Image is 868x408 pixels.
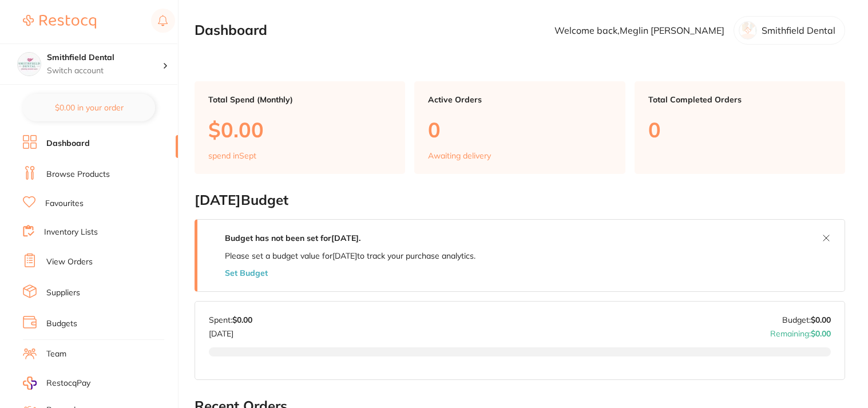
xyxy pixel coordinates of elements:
strong: $0.00 [232,315,252,325]
a: View Orders [46,256,93,268]
img: Restocq Logo [23,15,96,29]
a: Active Orders0Awaiting delivery [414,81,625,174]
p: Total Spend (Monthly) [208,95,391,104]
p: Switch account [47,65,162,77]
strong: Budget has not been set for [DATE] . [225,233,360,243]
h4: Smithfield Dental [47,52,162,64]
a: Suppliers [46,287,80,299]
strong: $0.00 [811,315,831,325]
img: Smithfield Dental [18,53,41,76]
a: Browse Products [46,169,110,180]
p: Smithfield Dental [762,25,835,35]
p: 0 [428,118,611,141]
a: Favourites [45,198,84,209]
p: Total Completed Orders [648,95,831,104]
a: Restocq Logo [23,9,96,35]
a: Team [46,348,66,360]
a: Inventory Lists [44,227,98,238]
p: $0.00 [208,118,391,141]
p: [DATE] [209,324,252,338]
a: Budgets [46,318,77,330]
p: Awaiting delivery [428,151,491,160]
a: Total Spend (Monthly)$0.00spend inSept [195,81,405,174]
p: Budget: [782,315,831,324]
p: Please set a budget value for [DATE] to track your purchase analytics. [225,251,475,260]
a: Total Completed Orders0 [635,81,845,174]
p: spend in Sept [208,151,256,160]
p: Remaining: [770,324,831,338]
a: RestocqPay [23,377,90,390]
button: Set Budget [225,268,268,278]
button: $0.00 in your order [23,94,155,121]
img: RestocqPay [23,377,37,390]
a: Dashboard [46,138,90,149]
span: RestocqPay [46,378,90,389]
p: Spent: [209,315,252,324]
p: Active Orders [428,95,611,104]
h2: [DATE] Budget [195,192,845,208]
p: 0 [648,118,831,141]
h2: Dashboard [195,22,267,38]
p: Welcome back, Meglin [PERSON_NAME] [554,25,724,35]
strong: $0.00 [811,328,831,339]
